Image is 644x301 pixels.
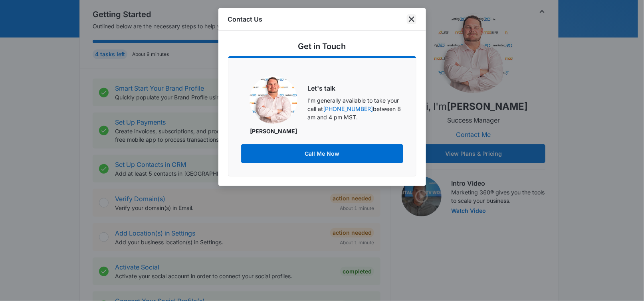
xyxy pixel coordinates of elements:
p: I'm generally available to take your call at between 8 am and 4 pm MST. [307,96,403,121]
img: Mitchell Dame [250,76,297,124]
a: [PHONE_NUMBER] [323,105,373,112]
p: [PERSON_NAME] [250,127,297,135]
button: close [407,14,416,24]
h6: Let's talk [307,83,403,93]
h5: Get in Touch [298,40,346,52]
button: Call Me Now [241,144,403,163]
h1: Contact Us [228,14,263,24]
